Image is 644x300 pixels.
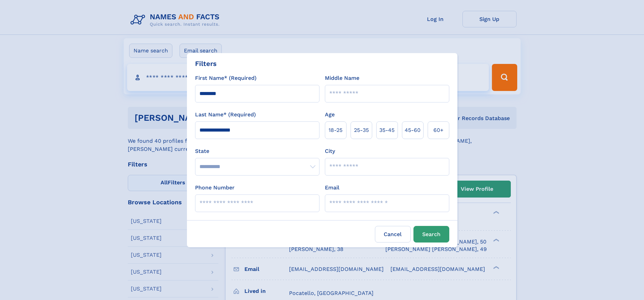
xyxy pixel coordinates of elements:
[325,184,339,192] label: Email
[195,59,217,69] div: Filters
[354,126,369,134] span: 25‑35
[329,126,342,134] span: 18‑25
[195,111,256,119] label: Last Name* (Required)
[413,226,449,243] button: Search
[325,147,335,155] label: City
[433,126,444,134] span: 60+
[325,74,359,82] label: Middle Name
[195,147,319,155] label: State
[195,184,235,192] label: Phone Number
[325,111,335,119] label: Age
[405,126,421,134] span: 45‑60
[375,226,411,243] label: Cancel
[195,74,257,82] label: First Name* (Required)
[379,126,395,134] span: 35‑45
